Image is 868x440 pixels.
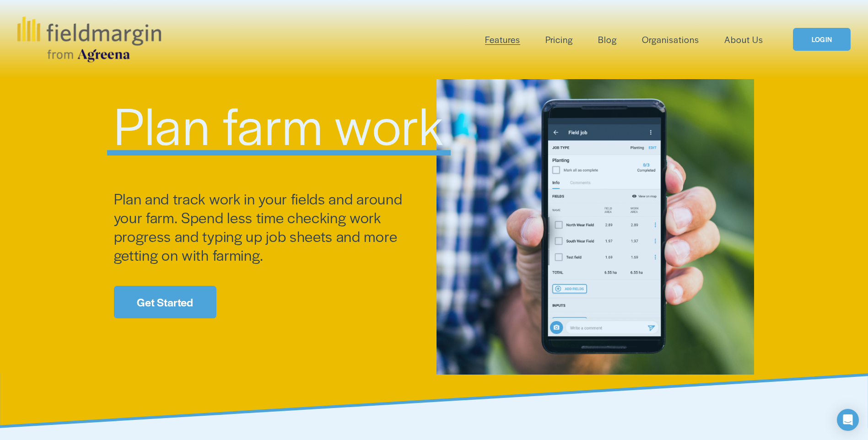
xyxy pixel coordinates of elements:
[545,32,573,47] a: Pricing
[485,33,520,46] span: Features
[114,286,216,318] a: Get Started
[642,32,699,47] a: Organisations
[114,188,406,264] span: Plan and track work in your fields and around your farm. Spend less time checking work progress a...
[114,87,444,160] span: Plan farm work
[17,16,161,62] img: fieldmargin.com
[837,409,859,431] div: Open Intercom Messenger
[724,32,763,47] a: About Us
[793,28,851,51] a: LOGIN
[598,32,617,47] a: Blog
[485,32,520,47] a: folder dropdown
